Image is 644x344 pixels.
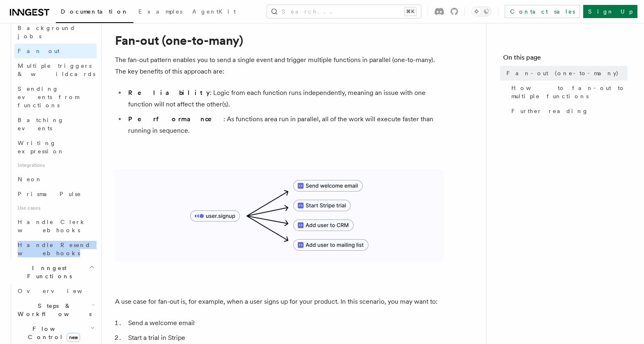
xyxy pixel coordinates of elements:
h1: Fan-out (one-to-many) [115,33,444,48]
span: Neon [18,176,42,182]
span: Examples [138,8,182,15]
a: Fan out [14,44,97,58]
a: Sending events from functions [14,81,97,113]
a: Writing expression [14,136,97,159]
span: Handle Clerk webhooks [18,219,86,233]
a: Documentation [56,2,133,23]
a: Further reading [508,104,628,118]
a: Handle Resend webhooks [14,238,97,261]
li: Send a welcome email [126,317,444,329]
li: : As functions area run in parallel, all of the work will execute faster than running in sequence. [126,113,444,136]
p: The fan-out pattern enables you to send a single event and trigger multiple functions in parallel... [115,54,444,77]
button: Inngest Functions [7,261,97,284]
img: A diagram showing how to fan-out to multiple functions [115,169,444,261]
strong: Performance [128,115,223,123]
a: AgentKit [187,2,241,22]
a: Background jobs [14,21,97,44]
span: Fan out [18,48,60,54]
button: Toggle dark mode [471,7,491,16]
span: AgentKit [192,8,236,15]
span: How to fan-out to multiple functions [511,84,628,100]
p: A use case for fan-out is, for example, when a user signs up for your product. In this scenario, ... [115,296,444,307]
span: Writing expression [18,140,64,155]
span: Overview [18,288,102,294]
span: Fan-out (one-to-many) [506,69,619,77]
a: How to fan-out to multiple functions [508,81,628,104]
span: Sending events from functions [18,85,79,109]
span: Steps & Workflows [14,302,92,318]
span: new [67,333,80,342]
strong: Reliability [128,89,210,97]
span: Further reading [511,107,589,115]
a: Sign Up [583,5,637,18]
span: Handle Resend webhooks [18,242,91,256]
a: Contact sales [505,5,580,18]
span: Prisma Pulse [18,191,81,197]
li: : Logic from each function runs independently, meaning an issue with one function will not affect... [126,87,444,110]
a: Prisma Pulse [14,187,97,201]
span: Flow Control [14,325,90,341]
span: Inngest Functions [7,264,89,280]
h4: On this page [503,53,628,66]
span: Use cases [14,201,97,215]
span: Documentation [61,8,129,15]
a: Fan-out (one-to-many) [503,66,628,81]
span: Batching events [18,117,64,132]
li: Start a trial in Stripe [126,332,444,344]
button: Steps & Workflows [14,298,97,321]
a: Examples [133,2,187,22]
button: Search...⌘K [267,5,421,18]
span: Multiple triggers & wildcards [18,62,95,77]
span: Integrations [14,159,97,172]
a: Batching events [14,113,97,136]
span: Background jobs [18,25,76,39]
a: Multiple triggers & wildcards [14,58,97,81]
a: Overview [14,284,97,298]
a: Handle Clerk webhooks [14,215,97,238]
a: Neon [14,172,97,187]
kbd: ⌘K [405,7,416,16]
